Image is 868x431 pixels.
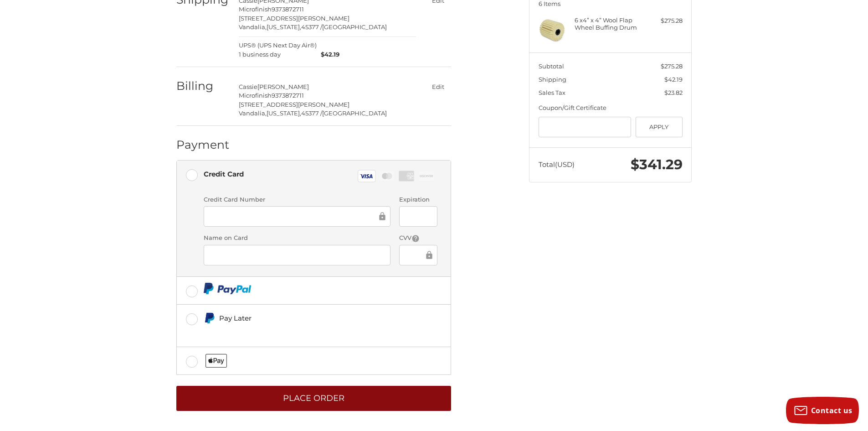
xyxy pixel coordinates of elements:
[267,23,301,31] span: [US_STATE],
[575,16,644,31] h4: 6 x 4” x 4” Wool Flap Wheel Buffing Drum
[647,16,683,26] div: $275.28
[239,23,267,31] span: Vandalia,
[272,5,304,13] span: 9373872711
[210,249,384,260] iframe: Secure Credit Card Frame - Cardholder Name
[239,109,267,117] span: Vandalia,
[399,234,437,243] label: CVV
[539,117,632,137] input: Gift Certificate or Coupon Code
[267,109,301,117] span: [US_STATE],
[425,80,451,93] button: Edit
[322,109,387,117] span: [GEOGRAPHIC_DATA]
[219,311,388,326] div: Pay Later
[539,62,564,70] span: Subtotal
[301,23,322,31] span: 45377 /
[317,50,340,59] span: $42.19
[204,283,252,294] img: PayPal icon
[257,83,309,90] span: [PERSON_NAME]
[204,195,390,204] label: Credit Card Number
[176,138,230,152] h2: Payment
[631,156,683,173] span: $341.29
[239,50,317,59] span: 1 business day
[204,312,215,324] img: Pay Later icon
[664,89,683,96] span: $23.82
[176,386,451,411] button: Place Order
[210,211,377,222] iframe: Secure Credit Card Frame - Credit Card Number
[664,76,683,83] span: $42.19
[204,327,389,336] iframe: PayPal Message 1
[636,117,683,137] button: Apply
[204,166,244,182] div: Credit Card
[322,23,387,31] span: [GEOGRAPHIC_DATA]
[661,62,683,70] span: $275.28
[239,101,349,108] span: [STREET_ADDRESS][PERSON_NAME]
[239,83,257,90] span: Cassie
[239,92,272,99] span: Microfinish
[301,109,322,117] span: 45377 /
[176,79,230,93] h2: Billing
[811,405,853,415] span: Contact us
[204,234,390,243] label: Name on Card
[239,41,317,59] span: UPS® (UPS Next Day Air®)
[272,92,304,99] span: 9373872711
[239,5,272,13] span: Microfinish
[539,104,683,113] div: Coupon/Gift Certificate
[539,76,566,83] span: Shipping
[406,211,431,222] iframe: Secure Credit Card Frame - Expiration Date
[406,249,424,260] iframe: Secure Credit Card Frame - CVV
[539,160,575,169] span: Total (USD)
[205,354,227,368] img: Applepay icon
[786,397,859,424] button: Contact us
[239,15,349,22] span: [STREET_ADDRESS][PERSON_NAME]
[539,89,565,96] span: Sales Tax
[399,195,437,204] label: Expiration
